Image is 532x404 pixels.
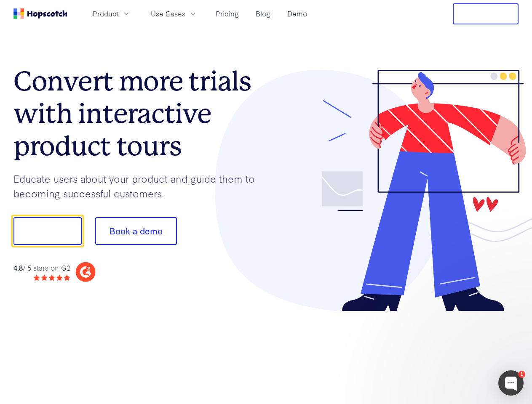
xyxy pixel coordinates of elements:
button: Book a demo [95,217,177,245]
a: Demo [284,7,310,21]
p: Educate users about your product and guide them to becoming successful customers. [13,171,266,200]
strong: 4.8 [13,263,23,272]
a: Pricing [212,7,242,21]
h1: Convert more trials with interactive product tours [13,65,266,162]
div: / 5 stars on G2 [13,263,70,273]
span: Use Cases [151,8,185,19]
a: Blog [252,7,274,21]
button: Show me! [13,217,82,245]
div: 1 [518,371,525,378]
a: Home [13,8,67,19]
button: Use Cases [146,7,202,21]
button: Product [88,7,136,21]
button: Free Trial [453,3,519,24]
span: Product [93,8,119,19]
